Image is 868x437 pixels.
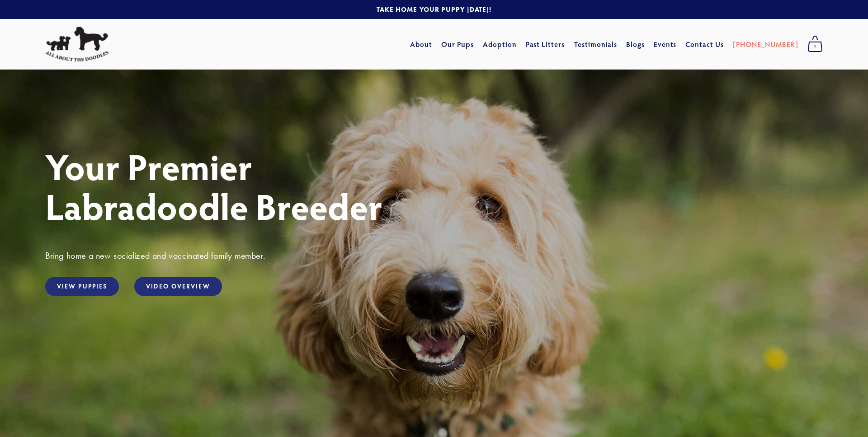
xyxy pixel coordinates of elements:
[685,36,724,52] a: Contact Us
[654,36,677,52] a: Events
[45,250,823,261] h3: Bring home a new socialized and vaccinated family member.
[45,146,823,226] h1: Your Premier Labradoodle Breeder
[483,36,517,52] a: Adoption
[803,33,827,56] a: 0 items in cart
[626,36,645,52] a: Blogs
[441,36,474,52] a: Our Pups
[134,277,222,296] a: Video Overview
[410,36,432,52] a: About
[733,36,798,52] a: [PHONE_NUMBER]
[807,41,823,52] span: 0
[45,27,108,62] img: All About The Doodles
[45,277,119,296] a: View Puppies
[574,36,618,52] a: Testimonials
[526,39,565,49] a: Past Litters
